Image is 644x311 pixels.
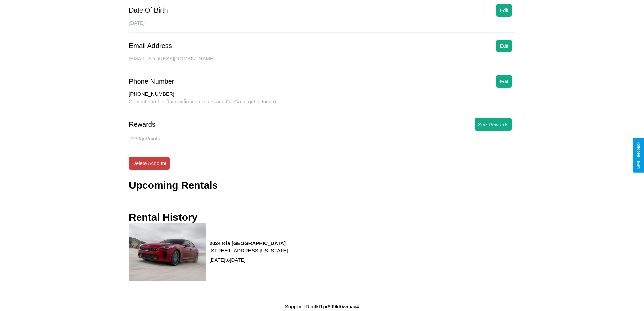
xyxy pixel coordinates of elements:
[129,77,174,85] div: Phone Number
[285,302,359,311] p: Support ID: mfkf1pr699lrt0wmay4
[129,20,515,33] div: [DATE]
[129,223,206,281] img: rental
[129,6,168,14] div: Date Of Birth
[210,255,288,264] p: [DATE] to [DATE]
[129,55,515,68] div: [EMAIL_ADDRESS][DOMAIN_NAME]
[496,40,512,52] button: Edit
[475,118,512,131] button: See Rewards
[210,246,288,255] p: [STREET_ADDRESS][US_STATE]
[129,157,170,170] button: Delete Account
[129,180,218,191] h3: Upcoming Rentals
[496,4,512,17] button: Edit
[129,91,515,98] div: [PHONE_NUMBER]
[129,42,172,50] div: Email Address
[636,142,641,169] div: Give Feedback
[129,98,515,111] div: Contact number (for confirmed renters and CarGo to get in touch).
[496,75,512,88] button: Edit
[129,212,197,223] h3: Rental History
[129,120,156,128] div: Rewards
[129,134,515,143] p: 7130 goPoints
[210,240,288,246] h3: 2024 Kia [GEOGRAPHIC_DATA]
